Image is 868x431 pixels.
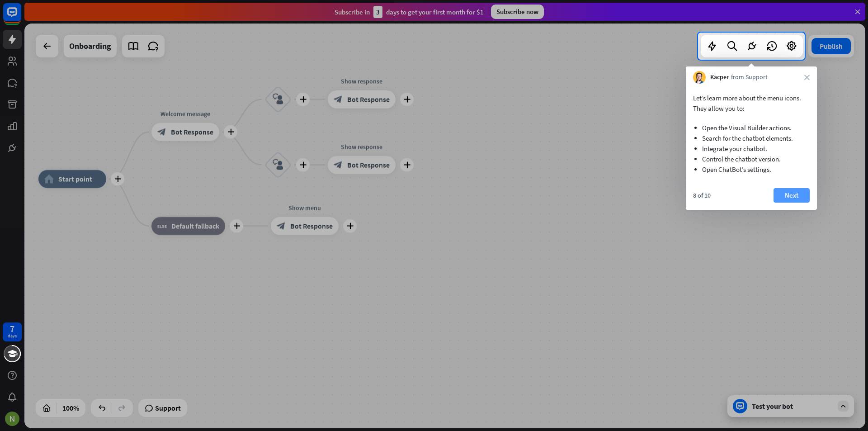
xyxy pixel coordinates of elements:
[693,191,711,199] div: 8 of 10
[774,188,810,203] button: Next
[702,164,801,175] li: Open ChatBot’s settings.
[693,93,810,114] p: Let’s learn more about the menu icons. They allow you to:
[702,133,801,143] li: Search for the chatbot elements.
[702,143,801,154] li: Integrate your chatbot.
[731,73,768,82] span: from Support
[804,75,810,80] i: close
[710,73,729,82] span: Kacper
[702,123,801,133] li: Open the Visual Builder actions.
[7,4,34,31] button: Open LiveChat chat widget
[702,154,801,164] li: Control the chatbot version.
